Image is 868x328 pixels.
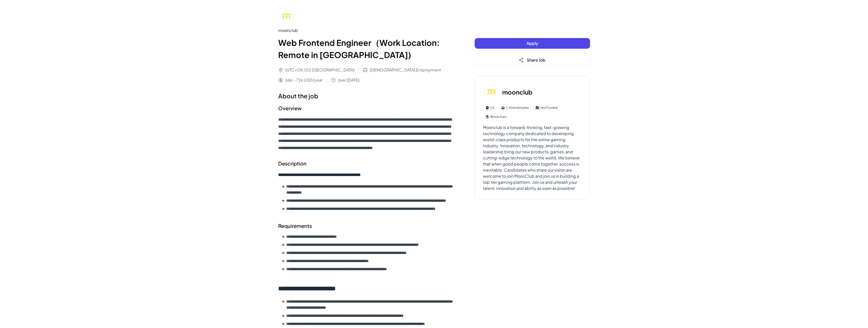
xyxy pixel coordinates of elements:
[278,37,454,61] h1: Web Frontend Engineer（Work Location: Remote in [GEOGRAPHIC_DATA])
[338,77,359,83] span: over [DATE]
[278,222,454,230] h2: Requirements
[278,91,454,100] h1: About the job
[483,124,582,191] div: Moonclub is a forward-thinking, fast-growing technology company dedicated to developing world-cla...
[370,67,441,73] span: [DEMOGRAPHIC_DATA] Employment
[285,67,354,73] span: (UTC+08:00) [GEOGRAPHIC_DATA]
[278,104,454,112] h2: Overview
[278,8,294,24] img: mo
[483,104,497,111] div: US
[533,104,560,111] div: Not Funded
[527,57,546,63] span: Share Job
[278,160,454,167] h2: Description
[527,41,538,46] span: Apply
[475,55,590,65] button: Share Job
[483,84,499,100] img: mo
[483,113,509,120] div: Blockchain
[278,27,454,33] div: moonclub
[475,38,590,49] button: Apply
[499,104,531,111] div: 1-50 employees
[502,87,532,97] h3: moonclub
[285,77,322,83] span: 66k - 72k USD/year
